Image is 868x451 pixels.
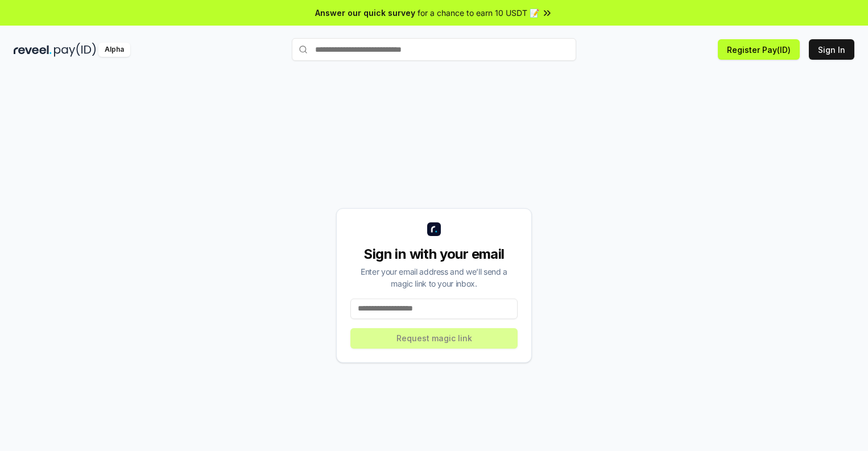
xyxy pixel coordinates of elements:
span: for a chance to earn 10 USDT 📝 [418,7,539,19]
img: logo_small [427,222,441,236]
button: Register Pay(ID) [718,39,800,60]
button: Sign In [809,39,854,60]
img: pay_id [54,43,96,57]
div: Enter your email address and we’ll send a magic link to your inbox. [350,266,518,289]
div: Sign in with your email [350,245,518,263]
span: Answer our quick survey [315,7,415,19]
div: Alpha [98,43,130,57]
img: reveel_dark [14,43,52,57]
